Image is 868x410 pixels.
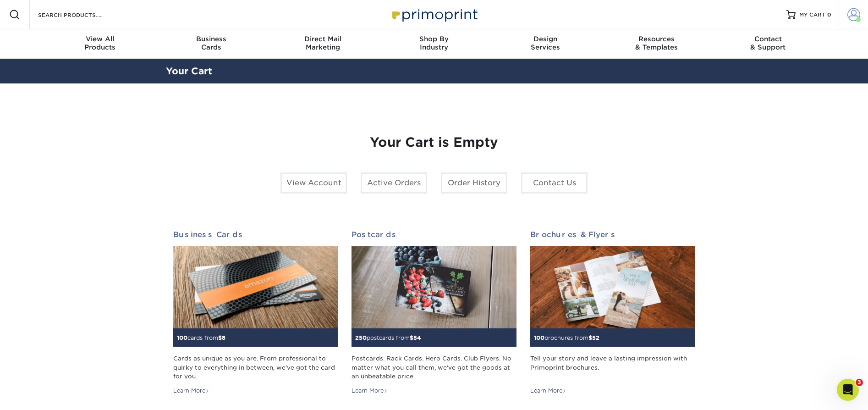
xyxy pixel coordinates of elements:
span: 54 [413,334,421,341]
div: Cards as unique as you are. From professional to quirky to everything in between, we've got the c... [173,354,338,380]
a: Order History [441,172,507,194]
span: MY CART [799,11,825,19]
span: Contact [712,35,824,43]
div: Learn More [352,387,388,395]
span: Design [489,35,601,43]
a: Your Cart [166,66,212,77]
iframe: Intercom live chat [837,379,859,401]
a: BusinessCards [156,29,267,59]
span: $ [218,334,222,341]
div: Learn More [530,387,566,395]
h2: Brochures & Flyers [530,230,695,239]
div: Learn More [173,387,209,395]
input: SEARCH PRODUCTS..... [37,9,126,20]
small: cards from [177,334,225,341]
span: Business [156,35,267,43]
a: Direct MailMarketing [267,29,379,59]
h1: Your Cart is Empty [173,135,695,150]
div: Services [489,35,601,51]
small: postcards from [355,334,421,341]
div: Postcards. Rack Cards. Hero Cards. Club Flyers. No matter what you call them, we've got the goods... [352,354,516,380]
h2: Postcards [352,230,516,239]
a: Shop ByIndustry [379,29,490,59]
a: Contact& Support [712,29,824,59]
div: Cards [156,35,267,51]
span: 250 [355,334,367,341]
a: Brochures & Flyers 100brochures from$52 Tell your story and leave a lasting impression with Primo... [530,230,695,395]
img: Business Cards [173,246,338,329]
img: Primoprint [388,5,480,24]
img: Brochures & Flyers [530,246,695,329]
h2: Business Cards [173,230,338,239]
img: Postcards [352,246,516,329]
span: Resources [601,35,712,43]
div: Products [44,35,156,51]
span: $ [410,334,413,341]
span: 3 [856,379,863,386]
span: $ [588,334,592,341]
span: 52 [592,334,599,341]
a: DesignServices [489,29,601,59]
a: Postcards 250postcards from$54 Postcards. Rack Cards. Hero Cards. Club Flyers. No matter what you... [352,230,516,395]
a: View Account [280,172,347,194]
span: 8 [222,334,225,341]
a: Active Orders [361,172,427,194]
span: 100 [534,334,544,341]
span: 100 [177,334,187,341]
div: & Support [712,35,824,51]
a: View AllProducts [44,29,156,59]
div: Tell your story and leave a lasting impression with Primoprint brochures. [530,354,695,380]
a: Business Cards 100cards from$8 Cards as unique as you are. From professional to quirky to everyth... [173,230,338,395]
a: Resources& Templates [601,29,712,59]
span: 0 [827,11,831,18]
span: Shop By [379,35,490,43]
small: brochures from [534,334,599,341]
span: Direct Mail [267,35,379,43]
div: Marketing [267,35,379,51]
span: View All [44,35,156,43]
a: Contact Us [521,172,588,194]
div: & Templates [601,35,712,51]
div: Industry [379,35,490,51]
